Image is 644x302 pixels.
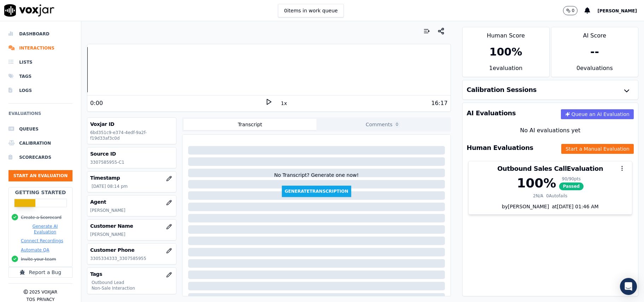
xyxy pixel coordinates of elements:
div: 90 / 90 pts [559,176,584,182]
div: by [PERSON_NAME] [469,203,632,214]
h3: AI Evaluations [467,110,516,116]
button: [PERSON_NAME] [597,6,644,15]
div: Open Intercom Messenger [620,278,637,295]
div: 100 % [517,176,556,190]
p: Non-Sale Interaction [92,285,173,291]
div: Human Score [463,27,549,40]
button: 0 [563,6,578,15]
p: 3305334333_3307585955 [90,256,173,261]
p: 2025 Voxjar [29,289,57,295]
a: Scorecards [8,150,72,164]
p: 0 [572,8,575,13]
span: 0 [394,121,400,128]
button: Create a Scorecard [21,215,62,220]
a: Calibration [8,136,72,150]
div: 2 N/A [533,193,543,199]
a: Tags [8,69,72,83]
div: 1 evaluation [463,64,549,77]
button: 0 [563,6,585,15]
p: [PERSON_NAME] [90,208,173,213]
div: No Transcript? Generate one now! [274,172,359,186]
div: 16:17 [431,99,447,108]
button: 0items in work queue [278,4,344,17]
div: -- [590,46,599,58]
h3: Agent [90,198,173,205]
p: 6bd351c9-e374-4edf-9a2f-f19d33af3c0d [90,130,173,141]
div: at [DATE] 01:46 AM [549,203,598,210]
div: 0 evaluation s [551,64,638,77]
a: Lists [8,55,72,69]
div: No AI evaluations yet [468,126,632,135]
p: Outbound Lead [92,280,173,285]
button: Connect Recordings [21,238,63,244]
button: Invite your team [21,256,56,262]
h3: Tags [90,271,173,278]
button: Generate AI Evaluation [21,223,69,235]
a: Queues [8,122,72,136]
button: GenerateTranscription [282,186,351,197]
div: 0 Autofails [546,193,567,199]
span: [PERSON_NAME] [597,8,637,13]
h6: Evaluations [8,109,72,122]
button: Automate QA [21,247,49,253]
h3: Customer Phone [90,246,173,254]
button: Comments [317,119,449,130]
h3: Customer Name [90,222,173,230]
h3: Calibration Sessions [467,87,537,93]
button: Start an Evaluation [8,170,72,181]
div: 0:00 [90,99,103,108]
button: Report a Bug [8,267,72,278]
div: AI Score [551,27,638,40]
a: Interactions [8,41,72,55]
span: Passed [559,182,584,190]
p: 3307585955-C1 [90,159,173,165]
button: Queue an AI Evaluation [561,109,634,119]
h3: Voxjar ID [90,121,173,128]
a: Dashboard [8,27,72,41]
button: 1x [279,98,288,108]
p: [PERSON_NAME] [90,232,173,237]
h3: Timestamp [90,174,173,181]
h2: Getting Started [15,189,66,196]
h3: Source ID [90,150,173,157]
p: [DATE] 08:14 pm [92,184,173,189]
div: 100 % [489,46,522,58]
button: Transcript [184,119,317,130]
img: voxjar logo [4,4,54,17]
a: Logs [8,83,72,98]
h3: Human Evaluations [467,145,533,151]
button: Start a Manual Evaluation [561,144,634,154]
